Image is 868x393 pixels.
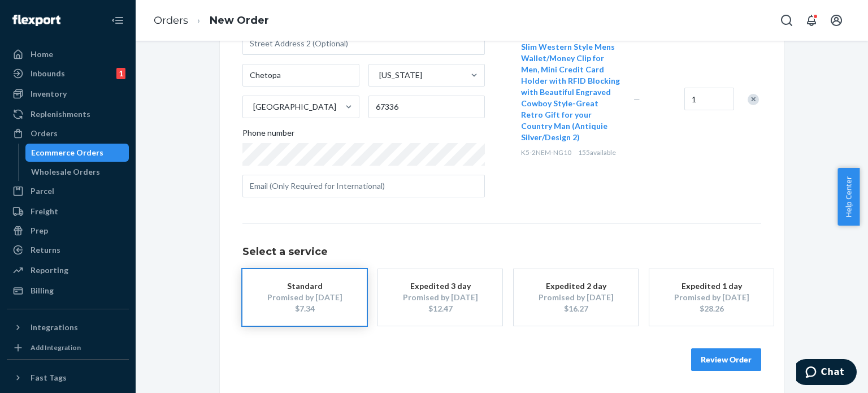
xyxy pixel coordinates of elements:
[521,41,620,143] button: Slim Western Style Mens Wallet/Money Clip for Men, Mini Credit Card Holder with RFID Blocking wit...
[521,148,571,157] span: K5-2NEM-NG10
[800,9,823,32] button: Open notifications
[7,182,129,200] a: Parcel
[691,348,761,371] button: Review Order
[154,14,188,27] a: Orders
[116,68,125,79] div: 1
[514,269,638,326] button: Expedited 2 dayPromised by [DATE]$16.27
[145,4,278,37] ol: breadcrumbs
[242,64,359,87] input: City
[242,127,294,143] span: Phone number
[31,372,67,383] div: Fast Tags
[31,185,54,197] div: Parcel
[7,261,129,279] a: Reporting
[31,285,54,296] div: Billing
[25,144,129,162] a: Ecommerce Orders
[368,96,485,118] input: ZIP Code
[7,64,129,83] a: Inbounds1
[7,241,129,259] a: Returns
[31,225,48,236] div: Prep
[578,148,616,157] span: 155 available
[31,128,58,139] div: Orders
[395,303,485,314] div: $12.47
[31,109,90,120] div: Replenishments
[7,45,129,63] a: Home
[31,206,58,217] div: Freight
[259,292,350,303] div: Promised by [DATE]
[31,68,65,79] div: Inbounds
[31,343,81,352] div: Add Integration
[531,280,621,292] div: Expedited 2 day
[666,292,757,303] div: Promised by [DATE]
[31,147,103,158] div: Ecommerce Orders
[242,32,485,55] input: Street Address 2 (Optional)
[531,303,621,314] div: $16.27
[378,269,502,326] button: Expedited 3 dayPromised by [DATE]$12.47
[379,70,422,81] div: [US_STATE]
[242,247,761,258] h1: Select a service
[106,9,129,32] button: Close Navigation
[521,42,620,142] span: Slim Western Style Mens Wallet/Money Clip for Men, Mini Credit Card Holder with RFID Blocking wit...
[666,280,757,292] div: Expedited 1 day
[649,269,774,326] button: Expedited 1 dayPromised by [DATE]$28.26
[25,163,129,181] a: Wholesale Orders
[7,222,129,240] a: Prep
[259,303,350,314] div: $7.34
[684,88,734,110] input: Quantity
[395,280,485,292] div: Expedited 3 day
[31,88,67,100] div: Inventory
[242,269,367,326] button: StandardPromised by [DATE]$7.34
[7,282,129,300] a: Billing
[31,244,60,256] div: Returns
[7,85,129,103] a: Inventory
[7,105,129,123] a: Replenishments
[666,303,757,314] div: $28.26
[253,101,336,113] div: [GEOGRAPHIC_DATA]
[7,318,129,336] button: Integrations
[210,14,269,27] a: New Order
[7,369,129,387] button: Fast Tags
[775,9,798,32] button: Open Search Box
[252,101,253,113] input: [GEOGRAPHIC_DATA]
[31,322,78,333] div: Integrations
[378,70,379,81] input: [US_STATE]
[395,292,485,303] div: Promised by [DATE]
[748,94,759,105] div: Remove Item
[7,341,129,355] a: Add Integration
[796,359,857,387] iframe: To enrich screen reader interactions, please activate Accessibility in Grammarly extension settings
[825,9,848,32] button: Open account menu
[259,280,350,292] div: Standard
[31,166,100,178] div: Wholesale Orders
[633,94,640,104] span: —
[837,168,860,226] button: Help Center
[31,49,53,60] div: Home
[7,124,129,142] a: Orders
[31,265,68,276] div: Reporting
[242,175,485,197] input: Email (Only Required for International)
[12,15,60,26] img: Flexport logo
[7,202,129,221] a: Freight
[531,292,621,303] div: Promised by [DATE]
